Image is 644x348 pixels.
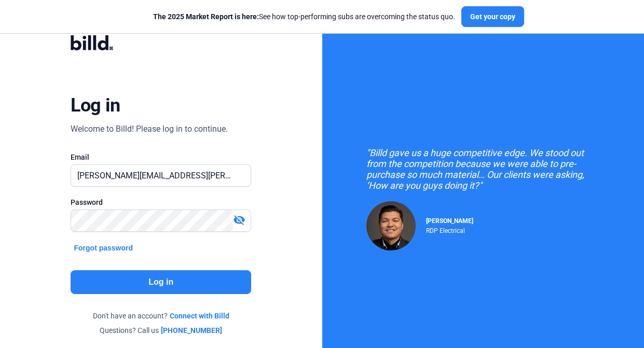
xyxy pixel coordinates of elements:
[461,6,524,27] button: Get your copy
[366,147,600,191] div: "Billd gave us a huge competitive edge. We stood out from the competition because we were able to...
[71,270,251,294] button: Log in
[233,214,245,226] mat-icon: visibility_off
[71,94,120,117] div: Log in
[170,311,229,321] a: Connect with Billd
[426,225,473,234] div: RDP Electrical
[71,123,228,135] div: Welcome to Billd! Please log in to continue.
[426,217,473,225] span: [PERSON_NAME]
[161,325,222,336] a: [PHONE_NUMBER]
[366,201,416,250] img: Raul Pacheco
[71,197,251,207] div: Password
[153,11,455,22] div: See how top-performing subs are overcoming the status quo.
[71,325,251,336] div: Questions? Call us
[153,12,259,21] span: The 2025 Market Report is here:
[71,152,251,162] div: Email
[71,242,136,254] button: Forgot password
[71,311,251,321] div: Don't have an account?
